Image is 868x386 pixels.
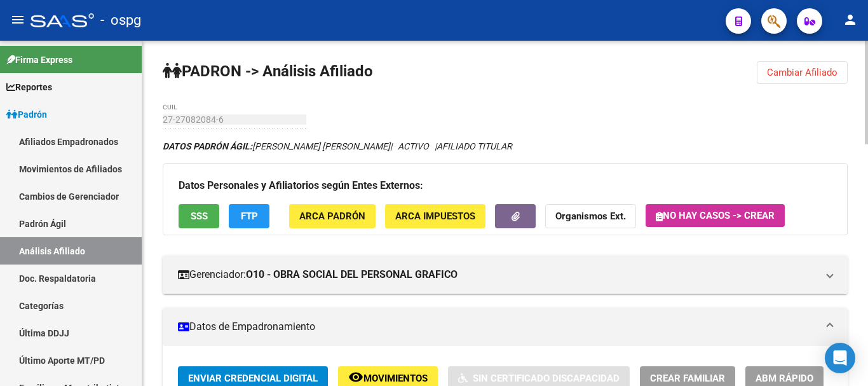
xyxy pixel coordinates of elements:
[179,204,219,228] button: SSS
[178,268,817,282] mat-panel-title: Gerenciador:
[545,204,636,228] button: Organismos Ext.
[188,373,318,384] span: Enviar Credencial Digital
[10,12,25,27] mat-icon: menu
[289,204,376,228] button: ARCA Padrón
[6,53,72,67] span: Firma Express
[757,61,848,84] button: Cambiar Afiliado
[555,211,626,223] strong: Organismos Ext.
[163,141,252,151] strong: DATOS PADRÓN ÁGIL:
[163,308,848,346] mat-expansion-panel-header: Datos de Empadronamiento
[241,211,258,223] span: FTP
[395,211,475,223] span: ARCA Impuestos
[656,210,775,221] span: No hay casos -> Crear
[348,369,363,385] mat-icon: remove_red_eye
[825,343,855,373] div: Open Intercom Messenger
[163,141,390,151] span: [PERSON_NAME] [PERSON_NAME]
[646,204,785,227] button: No hay casos -> Crear
[6,80,52,94] span: Reportes
[246,268,458,282] strong: O10 - OBRA SOCIAL DEL PERSONAL GRAFICO
[163,256,848,294] mat-expansion-panel-header: Gerenciador:O10 - OBRA SOCIAL DEL PERSONAL GRAFICO
[767,67,837,78] span: Cambiar Afiliado
[178,320,817,334] mat-panel-title: Datos de Empadronamiento
[437,141,512,151] span: AFILIADO TITULAR
[163,141,512,151] i: | ACTIVO |
[229,204,269,228] button: FTP
[299,211,365,223] span: ARCA Padrón
[473,373,620,384] span: Sin Certificado Discapacidad
[163,62,373,80] strong: PADRON -> Análisis Afiliado
[385,204,485,228] button: ARCA Impuestos
[191,211,208,223] span: SSS
[756,373,813,384] span: ABM Rápido
[650,373,725,384] span: Crear Familiar
[6,107,47,121] span: Padrón
[179,177,832,195] h3: Datos Personales y Afiliatorios según Entes Externos:
[100,6,141,34] span: - ospg
[363,373,428,384] span: Movimientos
[843,12,858,27] mat-icon: person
